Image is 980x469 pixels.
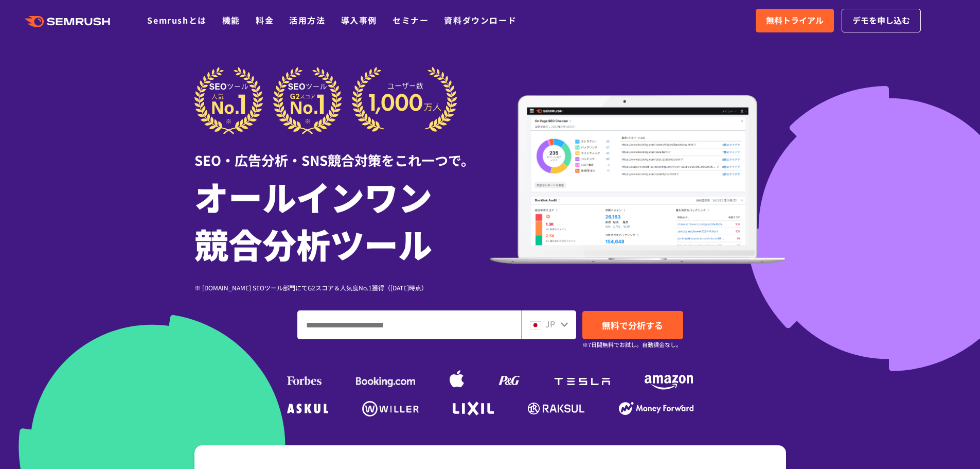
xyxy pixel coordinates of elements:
small: ※7日間無料でお試し。自動課金なし。 [582,340,682,350]
input: ドメイン、キーワードまたはURLを入力してください [298,311,521,339]
a: 導入事例 [341,14,377,26]
span: 無料で分析する [602,319,663,332]
a: 活用方法 [289,14,325,26]
div: ※ [DOMAIN_NAME] SEOツール部門にてG2スコア＆人気度No.1獲得（[DATE]時点） [194,283,490,292]
a: 資料ダウンロード [444,14,516,26]
div: SEO・広告分析・SNS競合対策をこれ一つで。 [194,134,490,170]
a: Semrushとは [147,14,206,26]
a: 無料トライアル [756,9,834,32]
h1: オールインワン 競合分析ツール [194,172,490,267]
a: セミナー [393,14,429,26]
span: デモを申し込む [852,14,910,27]
a: 料金 [256,14,274,26]
span: 無料トライアル [766,14,824,27]
a: 無料で分析する [582,311,683,339]
a: デモを申し込む [842,9,921,32]
a: 機能 [222,14,240,26]
span: JP [545,318,555,330]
